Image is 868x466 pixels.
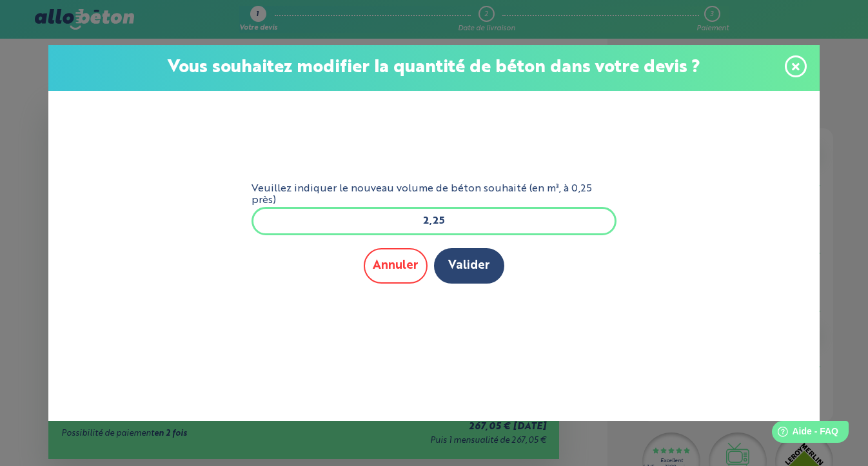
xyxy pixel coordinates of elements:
iframe: Help widget launcher [753,416,854,452]
p: Vous souhaitez modifier la quantité de béton dans votre devis ? [61,58,807,78]
button: Valider [434,248,504,284]
button: Annuler [364,248,428,284]
label: Veuillez indiquer le nouveau volume de béton souhaité (en m³, à 0,25 près) [252,183,616,207]
input: xxx [252,207,616,235]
